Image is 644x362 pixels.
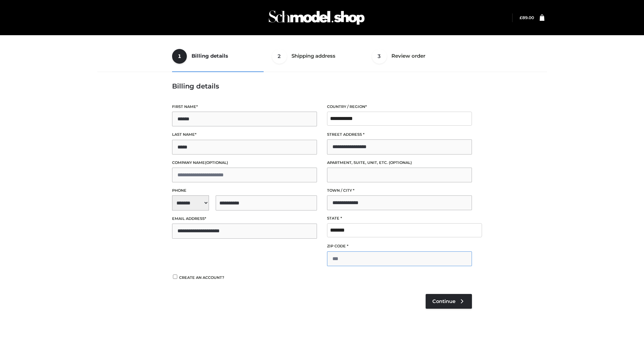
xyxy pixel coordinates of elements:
label: Apartment, suite, unit, etc. [327,160,472,166]
span: Create an account? [179,275,224,280]
h3: Billing details [172,82,472,90]
span: Continue [432,298,455,304]
bdi: 89.00 [520,15,534,20]
label: Country / Region [327,104,472,110]
label: ZIP Code [327,243,472,249]
label: First name [172,104,317,110]
a: Continue [426,294,472,309]
span: (optional) [205,160,228,165]
span: £ [520,15,522,20]
label: State [327,215,472,222]
label: Street address [327,131,472,138]
input: Create an account? [172,275,178,279]
label: Last name [172,131,317,138]
label: Company name [172,160,317,166]
a: £89.00 [520,15,534,20]
label: Phone [172,187,317,194]
label: Email address [172,216,317,222]
span: (optional) [389,160,412,165]
label: Town / City [327,187,472,194]
img: Schmodel Admin 964 [266,4,367,31]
